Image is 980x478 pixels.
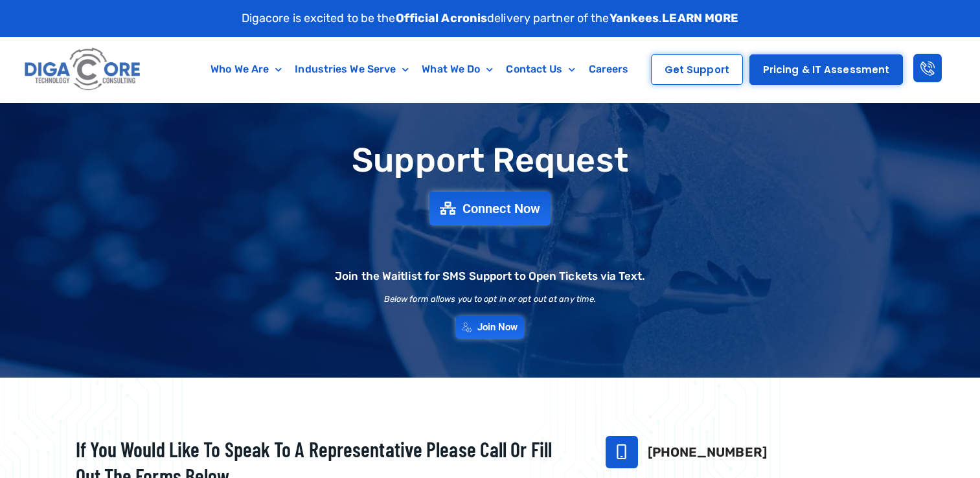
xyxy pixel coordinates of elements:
a: Pricing & IT Assessment [749,54,903,85]
a: Careers [582,54,635,84]
strong: Official Acronis [396,11,488,25]
a: Industries We Serve [288,54,415,84]
h2: Join the Waitlist for SMS Support to Open Tickets via Text. [335,271,645,282]
span: Pricing & IT Assessment [763,65,889,74]
a: Join Now [456,316,525,339]
a: 732-646-5725 [606,436,638,468]
h2: Below form allows you to opt in or opt out at any time. [384,295,597,303]
nav: Menu [197,54,643,84]
a: Connect Now [429,192,551,225]
strong: Yankees [610,11,659,25]
a: Contact Us [499,54,582,84]
a: [PHONE_NUMBER] [648,444,767,460]
a: Who We Are [204,54,288,84]
span: Join Now [477,323,518,332]
a: What We Do [415,54,499,84]
p: Digacore is excited to be the delivery partner of the . [242,10,739,27]
h1: Support Request [43,142,937,179]
span: Connect Now [462,202,540,215]
img: Digacore logo 1 [21,43,145,96]
a: LEARN MORE [662,11,738,25]
a: Get Support [651,54,743,85]
span: Get Support [665,65,729,74]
